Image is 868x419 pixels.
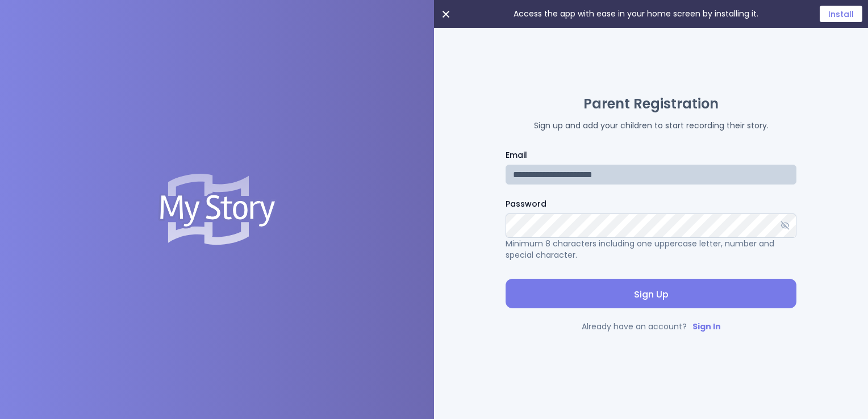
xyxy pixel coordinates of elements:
[158,174,277,245] img: Logo
[506,279,796,308] button: Sign Up
[506,97,796,111] h1: Parent Registration
[514,8,758,20] p: Access the app with ease in your home screen by installing it.
[506,198,796,210] label: Password
[506,320,796,333] p: Already have an account?
[506,149,796,161] label: Email
[515,288,787,301] span: Sign Up
[506,238,796,261] p: Minimum 8 characters including one uppercase letter, number and special character.
[820,6,862,22] button: Install
[692,321,721,332] a: Sign In
[506,120,796,131] p: Sign up and add your children to start recording their story.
